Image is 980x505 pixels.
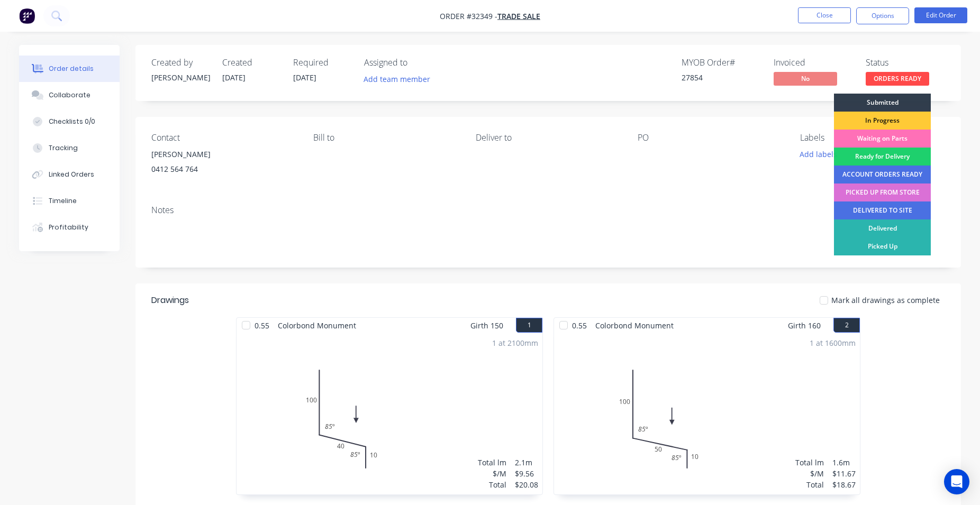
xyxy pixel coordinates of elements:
div: Linked Orders [49,170,94,179]
div: ACCOUNT ORDERS READY [834,166,931,183]
div: 1.6m [832,457,856,468]
span: [DATE] [293,72,316,82]
div: 1 at 2100mm [492,337,538,348]
div: Required [293,58,351,68]
div: 0412 564 764 [151,162,296,177]
div: $/M [795,468,824,479]
div: Created [222,58,280,68]
div: 2.1m [515,457,538,468]
span: 0.55 [568,318,591,333]
span: No [774,72,837,85]
div: Collaborate [49,90,90,100]
div: Assigned to [364,58,470,68]
span: 0.55 [250,318,274,333]
div: Drawings [151,294,189,307]
a: TRADE SALE [497,11,540,21]
button: Checklists 0/0 [19,108,120,135]
div: PO [638,133,783,143]
div: 27854 [682,72,761,83]
div: Total [795,479,824,490]
div: 1 at 1600mm [810,337,856,348]
div: Profitability [49,223,88,232]
div: Bill to [313,133,458,143]
div: Total lm [795,457,824,468]
div: Contact [151,133,296,143]
button: Profitability [19,214,120,241]
button: Order details [19,56,120,82]
div: Ready for Delivery [834,148,931,166]
div: Total lm [478,457,506,468]
div: Created by [151,58,210,68]
div: Total [478,479,506,490]
div: PICKED UP FROM STORE [834,183,931,201]
div: 0100401085º85º1 at 2100mmTotal lm$/MTotal2.1m$9.56$20.08 [237,333,542,494]
span: Colorbond Monument [591,318,678,333]
div: $20.08 [515,479,538,490]
div: DELIVERED TO SITE [834,201,931,219]
div: $11.67 [832,468,856,479]
div: Timeline [49,196,77,206]
div: $9.56 [515,468,538,479]
div: Notes [151,205,945,215]
span: Girth 150 [470,318,503,333]
button: Linked Orders [19,161,120,188]
div: Open Intercom Messenger [944,469,969,494]
div: Order details [49,64,94,74]
div: Status [866,58,945,68]
span: [DATE] [222,72,246,82]
button: Tracking [19,135,120,161]
span: Order #32349 - [440,11,497,21]
div: $/M [478,468,506,479]
div: Waiting on Parts [834,130,931,148]
div: Tracking [49,143,78,153]
div: In Progress [834,112,931,130]
span: Colorbond Monument [274,318,360,333]
button: Edit Order [914,7,967,23]
div: Invoiced [774,58,853,68]
button: ORDERS READY [866,72,929,88]
button: Collaborate [19,82,120,108]
div: Delivered [834,219,931,237]
button: 1 [516,318,542,333]
button: Add team member [364,72,436,86]
div: Checklists 0/0 [49,117,95,126]
div: MYOB Order # [682,58,761,68]
div: Picked Up [834,237,931,255]
span: ORDERS READY [866,72,929,85]
div: Deliver to [476,133,621,143]
button: Add labels [794,147,842,161]
div: [PERSON_NAME] [151,72,210,83]
div: [PERSON_NAME]0412 564 764 [151,147,296,181]
button: Options [856,7,909,24]
div: [PERSON_NAME] [151,147,296,162]
div: Labels [800,133,945,143]
div: 0100501085º85º1 at 1600mmTotal lm$/MTotal1.6m$11.67$18.67 [554,333,860,494]
button: Close [798,7,851,23]
div: Submitted [834,94,931,112]
span: Girth 160 [788,318,821,333]
div: $18.67 [832,479,856,490]
button: 2 [833,318,860,333]
button: Add team member [358,72,436,86]
img: Factory [19,8,35,24]
button: Timeline [19,188,120,214]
